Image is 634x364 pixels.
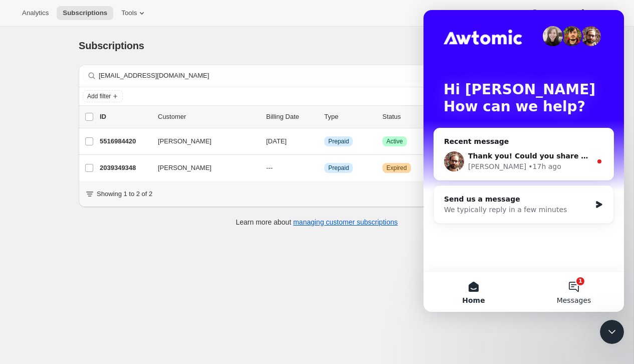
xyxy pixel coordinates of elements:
button: Settings [572,6,618,20]
p: ID [100,112,150,122]
iframe: Intercom live chat [600,320,624,344]
p: Billing Date [266,112,316,122]
span: --- [266,164,273,171]
p: Showing 1 to 2 of 2 [97,189,152,199]
span: Subscriptions [63,9,107,17]
div: 2039349348[PERSON_NAME]---InfoPrepaidWarningExpired1 item$86.40 [100,161,549,175]
span: Active [386,137,403,145]
span: Messages [133,287,168,294]
button: Subscriptions [57,6,113,20]
span: Prepaid [328,137,349,145]
button: Add filter [83,90,123,102]
p: Customer [158,112,258,122]
span: Subscriptions [79,40,144,51]
iframe: Intercom live chat [424,10,624,312]
span: Thank you! Could you share a link to the variant that you'd like us to use for the individual tat... [45,142,462,150]
div: Send us a messageWe typically reply in a few minutes [10,175,190,214]
div: • 17h ago [105,151,137,162]
button: Help [524,6,569,20]
p: 2039349348 [100,163,150,173]
div: Send us a message [21,184,167,195]
button: [PERSON_NAME] [152,133,252,149]
p: Status [382,112,433,122]
span: Prepaid [328,164,349,172]
input: Filter subscribers [99,69,467,83]
div: 5516984420[PERSON_NAME][DATE]InfoPrepaidSuccessActive4 items$164.96 [100,134,549,148]
span: Settings [588,9,612,17]
div: [PERSON_NAME] [45,151,103,162]
button: [PERSON_NAME] [152,160,252,176]
div: Type [324,112,374,122]
span: Help [540,9,553,17]
a: managing customer subscriptions [293,218,398,226]
button: Messages [100,262,200,302]
span: Expired [386,164,407,172]
span: [PERSON_NAME] [158,163,212,173]
span: [DATE] [266,137,287,145]
button: Tools [115,6,153,20]
p: Learn more about [236,217,398,227]
span: [PERSON_NAME] [158,136,212,146]
div: IDCustomerBilling DateTypeStatusItemsTotal [100,112,549,122]
span: Home [39,287,61,294]
span: Add filter [87,92,111,100]
p: 5516984420 [100,136,150,146]
div: We typically reply in a few minutes [21,195,167,205]
span: Analytics [22,9,49,17]
button: Analytics [16,6,55,20]
span: Tools [121,9,137,17]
